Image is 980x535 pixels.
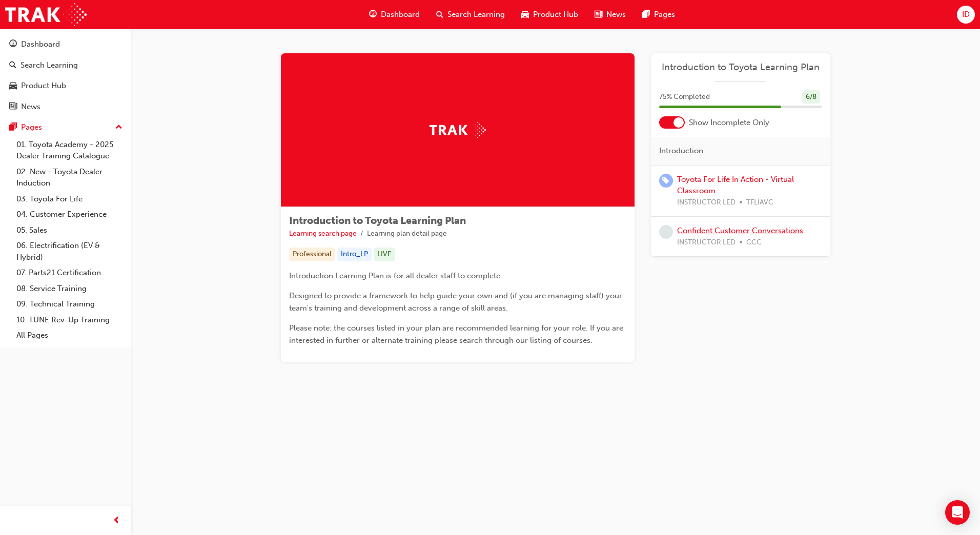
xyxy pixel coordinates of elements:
span: INSTRUCTOR LED [677,197,736,209]
button: DashboardSearch LearningProduct HubNews [4,33,127,118]
img: Trak [5,3,87,26]
span: news-icon [595,8,602,21]
a: All Pages [12,327,127,343]
a: Introduction to Toyota Learning Plan [659,61,822,73]
span: 75 % Completed [659,91,710,103]
a: 05. Sales [12,222,127,238]
a: car-iconProduct Hub [513,4,586,25]
span: Introduction Learning Plan is for all dealer staff to complete. [289,271,502,280]
span: Pages [654,9,675,20]
div: 6 / 8 [802,90,820,104]
span: CCC [746,237,762,249]
span: guage-icon [9,40,17,49]
a: 04. Customer Experience [12,207,127,222]
a: Confident Customer Conversations [677,226,803,235]
a: Toyota For Life In Action - Virtual Classroom [677,175,794,196]
span: Introduction to Toyota Learning Plan [289,215,466,227]
div: Open Intercom Messenger [945,500,970,525]
span: up-icon [115,121,122,134]
li: Learning plan detail page [367,228,447,240]
span: news-icon [9,102,17,112]
span: learningRecordVerb_ENROLL-icon [659,174,673,188]
button: Pages [4,118,127,137]
a: 03. Toyota For Life [12,191,127,207]
a: Search Learning [4,56,127,75]
span: TFLIAVC [746,197,773,209]
div: Intro_LP [337,248,372,261]
a: 02. New - Toyota Dealer Induction [12,164,127,191]
div: Pages [21,121,42,133]
span: Product Hub [533,9,578,20]
span: car-icon [9,81,17,91]
a: 10. TUNE Rev-Up Training [12,312,127,328]
span: Introduction [659,145,703,157]
span: prev-icon [113,515,120,527]
a: 07. Parts21 Certification [12,265,127,281]
a: Dashboard [4,35,127,54]
span: Dashboard [381,9,420,20]
a: search-iconSearch Learning [428,4,513,25]
span: ID [962,9,970,20]
span: pages-icon [9,123,17,132]
a: Learning search page [289,229,357,238]
a: 09. Technical Training [12,296,127,312]
div: News [21,101,40,113]
a: Product Hub [4,76,127,95]
div: LIVE [374,248,395,261]
span: News [606,9,626,20]
span: car-icon [521,8,529,21]
button: ID [957,6,975,24]
span: Designed to provide a framework to help guide your own and (if you are managing staff) your team'... [289,291,624,313]
div: Dashboard [21,38,60,50]
div: Product Hub [21,80,66,92]
div: Search Learning [21,59,78,71]
a: pages-iconPages [634,4,683,25]
a: 06. Electrification (EV & Hybrid) [12,238,127,265]
div: Professional [289,248,335,261]
span: Show Incomplete Only [689,117,769,129]
img: Trak [430,122,486,138]
a: guage-iconDashboard [361,4,428,25]
span: learningRecordVerb_NONE-icon [659,225,673,239]
span: search-icon [436,8,443,21]
a: 01. Toyota Academy - 2025 Dealer Training Catalogue [12,137,127,164]
span: INSTRUCTOR LED [677,237,736,249]
span: pages-icon [642,8,650,21]
a: 08. Service Training [12,281,127,297]
a: News [4,97,127,116]
span: Please note: the courses listed in your plan are recommended learning for your role. If you are i... [289,323,625,345]
span: Search Learning [447,9,505,20]
span: guage-icon [369,8,377,21]
span: search-icon [9,61,16,70]
a: news-iconNews [586,4,634,25]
